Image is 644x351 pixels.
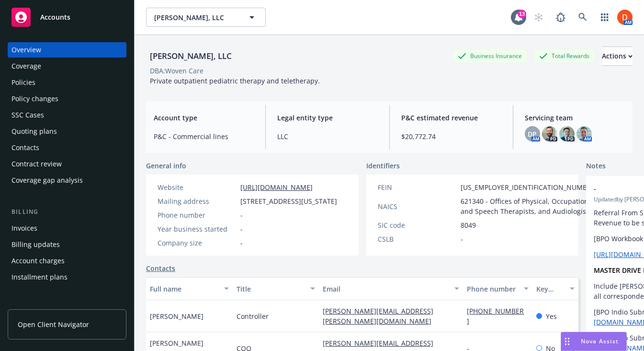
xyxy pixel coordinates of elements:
div: NAICS [378,201,457,211]
span: Legal entity type [277,113,377,123]
button: Actions [602,47,633,66]
div: Coverage gap analysis [11,173,83,188]
div: SIC code [378,220,457,230]
a: Contract review [8,156,126,172]
span: Open Client Navigator [18,319,89,329]
div: Title [237,284,305,294]
a: Start snowing [529,8,548,27]
div: Actions [602,47,633,65]
a: Account charges [8,253,126,269]
a: Search [573,8,592,27]
img: photo [576,126,592,141]
div: Policies [11,75,35,90]
div: SSC Cases [11,107,44,123]
div: Contacts [11,140,39,155]
button: Phone number [463,277,532,300]
span: Controller [237,311,269,321]
span: [PERSON_NAME], LLC [154,12,237,23]
a: [URL][DOMAIN_NAME] [240,183,313,192]
span: Identifiers [366,161,400,171]
span: LLC [277,131,377,141]
a: Policies [8,75,126,90]
div: Company size [158,238,237,248]
span: - [240,238,243,248]
a: SSC Cases [8,107,126,123]
div: FEIN [378,182,457,192]
a: Report a Bug [551,8,570,27]
div: Mailing address [158,196,237,206]
span: P&C - Commercial lines [154,131,254,141]
a: Switch app [595,8,614,27]
span: - [240,224,243,234]
div: Drag to move [561,332,573,351]
div: Key contact [536,284,564,294]
a: [PERSON_NAME][EMAIL_ADDRESS][PERSON_NAME][DOMAIN_NAME] [323,306,439,326]
div: Phone number [467,284,518,294]
a: Contacts [146,263,175,273]
div: Total Rewards [534,50,594,62]
button: [PERSON_NAME], LLC [146,8,266,27]
div: Email [323,284,449,294]
img: photo [617,10,633,25]
span: General info [146,161,186,171]
a: Overview [8,42,126,58]
span: [PERSON_NAME] [150,311,203,321]
div: Invoices [11,221,37,236]
button: Full name [146,277,233,300]
span: [US_EMPLOYER_IDENTIFICATION_NUMBER] [461,182,598,192]
span: 8049 [461,220,476,230]
button: Title [233,277,319,300]
button: Key contact [532,277,578,300]
a: Quoting plans [8,124,126,139]
a: Accounts [8,4,126,31]
div: Overview [11,42,41,58]
a: Installment plans [8,269,126,285]
div: DBA: Woven Care [150,66,203,76]
a: [PHONE_NUMBER] [467,306,524,326]
a: Contacts [8,140,126,155]
span: 621340 - Offices of Physical, Occupational and Speech Therapists, and Audiologists [461,196,598,216]
a: Coverage gap analysis [8,173,126,188]
div: Year business started [158,224,237,234]
div: Website [158,182,237,192]
span: DP [528,129,537,139]
div: Account charges [11,253,65,269]
span: Accounts [40,13,70,21]
div: Quoting plans [11,124,57,139]
div: Policy changes [11,91,58,106]
div: 13 [518,10,526,18]
div: Billing updates [11,237,60,252]
div: Phone number [158,210,237,220]
a: Billing updates [8,237,126,252]
img: photo [559,126,575,141]
a: Policy changes [8,91,126,106]
button: Email [319,277,463,300]
div: Coverage [11,58,41,74]
div: Installment plans [11,269,68,285]
span: Nova Assist [581,337,619,345]
span: Account type [154,113,254,123]
div: CSLB [378,234,457,244]
a: Invoices [8,221,126,236]
span: - [240,210,243,220]
span: [STREET_ADDRESS][US_STATE] [240,196,337,206]
div: Billing [8,207,126,217]
button: Nova Assist [561,332,627,351]
div: Contract review [11,156,62,172]
div: [PERSON_NAME], LLC [146,50,236,62]
span: $20,772.74 [401,131,501,141]
span: Yes [546,311,557,321]
div: Business Insurance [453,50,527,62]
span: Servicing team [525,113,625,123]
span: Private outpatient pediatric therapy and teletherapy. [150,76,320,85]
span: Notes [586,161,606,172]
span: P&C estimated revenue [401,113,501,123]
div: Full name [150,284,218,294]
a: Coverage [8,58,126,74]
img: photo [542,126,557,141]
span: - [461,234,463,244]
